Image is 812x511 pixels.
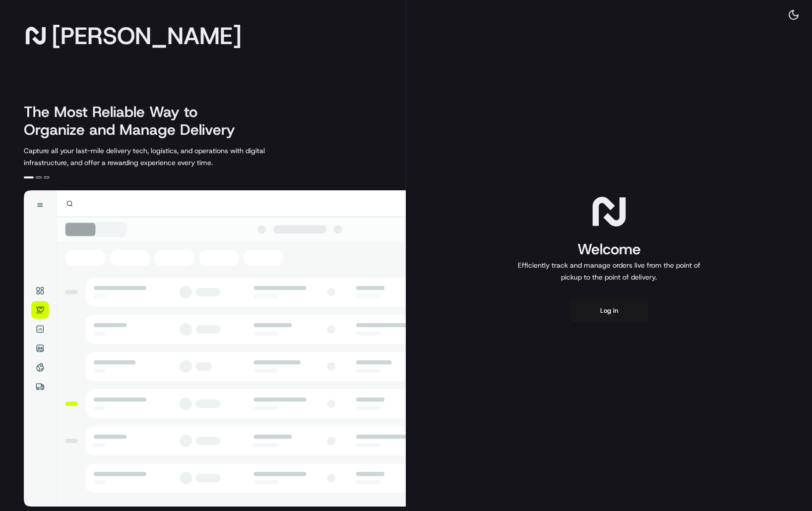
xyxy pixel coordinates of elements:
button: Log in [569,299,649,323]
img: illustration [24,190,406,507]
h1: Welcome [514,239,704,259]
span: [PERSON_NAME] [52,26,242,46]
p: Efficiently track and manage orders live from the point of pickup to the point of delivery. [514,259,704,283]
h2: The Most Reliable Way to Organize and Manage Delivery [24,103,246,139]
p: Capture all your last-mile delivery tech, logistics, and operations with digital infrastructure, ... [24,145,310,169]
